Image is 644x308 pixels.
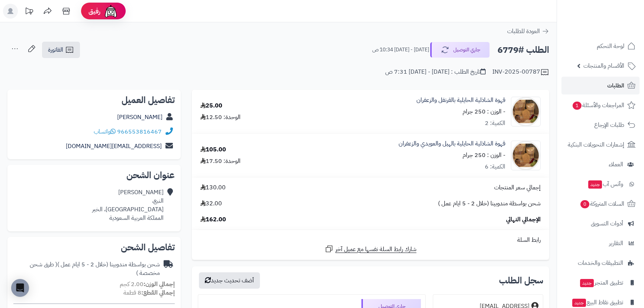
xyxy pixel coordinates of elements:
a: التقارير [561,234,640,252]
a: إشعارات التحويلات البنكية [561,136,640,154]
div: تاريخ الطلب : [DATE] - [DATE] 7:31 ص [385,68,486,76]
strong: إجمالي القطع: [141,288,175,297]
div: [PERSON_NAME] النبع، [GEOGRAPHIC_DATA]، الخبر المملكة العربية السعودية [92,188,164,222]
div: INV-2025-00787 [492,68,549,77]
a: 966553816467 [117,127,162,136]
span: جديد [580,279,594,287]
small: - الوزن : 250 جرام [463,151,505,160]
a: وآتس آبجديد [561,175,640,193]
a: الطلبات [561,77,640,94]
span: المراجعات والأسئلة [572,100,624,110]
div: 105.00 [200,145,226,154]
a: [PERSON_NAME] [117,113,162,122]
a: لوحة التحكم [561,37,640,55]
span: العملاء [609,159,623,170]
a: قهوة الشاذلية الحايلية بالهيل والعويدي والزعفران [399,139,505,148]
strong: إجمالي الوزن: [144,280,175,289]
a: تطبيق المتجرجديد [561,274,640,292]
small: 2.00 كجم [120,280,175,289]
a: التطبيقات والخدمات [561,254,640,272]
div: الكمية: 6 [485,163,505,171]
span: تطبيق نقاط البيع [571,297,623,308]
h3: سجل الطلب [499,276,543,285]
span: إجمالي سعر المنتجات [494,183,541,192]
a: قهوة الشاذلية الحايلية بالقرنفل والزعفران [416,96,505,105]
h2: تفاصيل الشحن [13,243,175,252]
img: 1704010650-WhatsApp%20Image%202023-12-31%20at%209.42.12%20AM%20(1)-90x90.jpeg [511,97,540,126]
button: أضف تحديث جديد [199,272,260,289]
span: وآتس آب [587,179,623,189]
span: الطلبات [607,80,624,91]
span: 162.00 [200,215,226,224]
div: 25.00 [200,102,222,110]
a: السلات المتروكة0 [561,195,640,213]
small: [DATE] - [DATE] 10:34 ص [372,46,429,54]
span: 1 [573,102,582,110]
span: لوحة التحكم [597,41,624,51]
img: 1704009880-WhatsApp%20Image%202023-12-31%20at%209.42.12%20AM%20(1)-90x90.jpeg [511,141,540,170]
span: جديد [572,299,586,307]
a: طلبات الإرجاع [561,116,640,134]
span: 32.00 [200,199,222,208]
div: الكمية: 2 [485,119,505,128]
div: الوحدة: 12.50 [200,113,241,122]
a: المراجعات والأسئلة1 [561,96,640,114]
h2: عنوان الشحن [13,171,175,180]
div: Open Intercom Messenger [11,279,29,297]
span: شحن بواسطة مندوبينا (خلال 2 - 5 ايام عمل ) [438,199,541,208]
img: logo-2.png [593,18,637,34]
span: طلبات الإرجاع [594,120,624,130]
span: أدوات التسويق [591,218,623,229]
div: شحن بواسطة مندوبينا (خلال 2 - 5 ايام عمل ) [13,260,160,277]
span: جديد [588,180,602,189]
span: 0 [580,200,589,208]
a: العملاء [561,155,640,173]
small: 8 قطعة [123,288,175,297]
a: [EMAIL_ADDRESS][DOMAIN_NAME] [66,142,162,151]
div: رابط السلة [195,236,546,244]
span: الفاتورة [48,45,63,54]
span: رفيق [88,7,100,16]
span: شارك رابط السلة نفسها مع عميل آخر [335,245,416,254]
h2: الطلب #6779 [498,42,549,58]
span: إشعارات التحويلات البنكية [568,139,624,150]
span: التطبيقات والخدمات [578,258,623,268]
a: العودة للطلبات [507,27,549,36]
span: تطبيق المتجر [579,277,623,288]
span: السلات المتروكة [580,199,624,209]
span: ( طرق شحن مخصصة ) [30,260,160,277]
span: الإجمالي النهائي [506,215,541,224]
a: واتساب [94,127,116,136]
img: ai-face.png [103,4,118,19]
a: تحديثات المنصة [20,4,38,20]
a: الفاتورة [42,42,80,58]
a: شارك رابط السلة نفسها مع عميل آخر [325,244,416,254]
h2: تفاصيل العميل [13,96,175,105]
span: الأقسام والمنتجات [583,61,624,71]
span: 130.00 [200,183,226,192]
span: العودة للطلبات [507,27,540,36]
small: - الوزن : 250 جرام [463,107,505,116]
span: التقارير [609,238,623,248]
button: جاري التوصيل [430,42,490,58]
a: أدوات التسويق [561,215,640,232]
div: الوحدة: 17.50 [200,157,241,166]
